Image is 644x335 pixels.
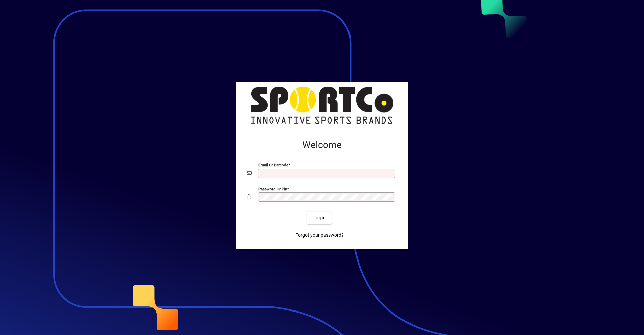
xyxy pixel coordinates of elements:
[312,214,326,221] span: Login
[247,139,397,151] h2: Welcome
[258,186,287,191] mat-label: Password or Pin
[258,162,288,167] mat-label: Email or Barcode
[307,212,331,224] button: Login
[292,229,346,241] a: Forgot your password?
[295,232,344,239] span: Forgot your password?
